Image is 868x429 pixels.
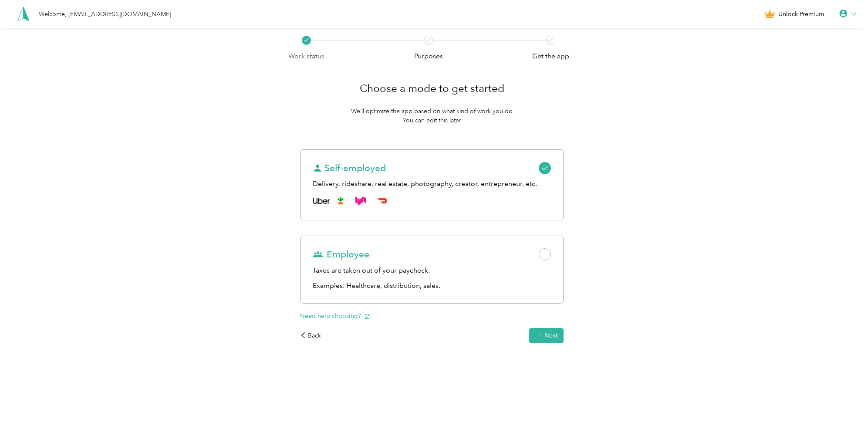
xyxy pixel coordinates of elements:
iframe: Everlance-gr Chat Button Frame [819,380,868,429]
p: Work status [288,51,324,62]
p: Purposes [414,51,443,62]
span: Unlock Premium [778,10,824,19]
span: Employee [313,248,369,260]
div: Welcome, [EMAIL_ADDRESS][DOMAIN_NAME] [39,10,171,19]
span: Self-employed [313,162,386,174]
button: Next [529,328,564,343]
div: Delivery, rideshare, real estate, photography, creator, entrepreneur, etc. [313,179,551,189]
p: Get the app [532,51,569,62]
p: We’ll optimize the app based on what kind of work you do [351,107,513,116]
button: Need help choosing? [300,311,370,321]
h1: Choose a mode to get started [360,78,504,99]
div: Back [300,331,321,340]
div: Taxes are taken out of your paycheck. [313,265,551,276]
p: Examples: Healthcare, distribution, sales. [313,280,551,291]
p: You can edit this later [403,116,461,125]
